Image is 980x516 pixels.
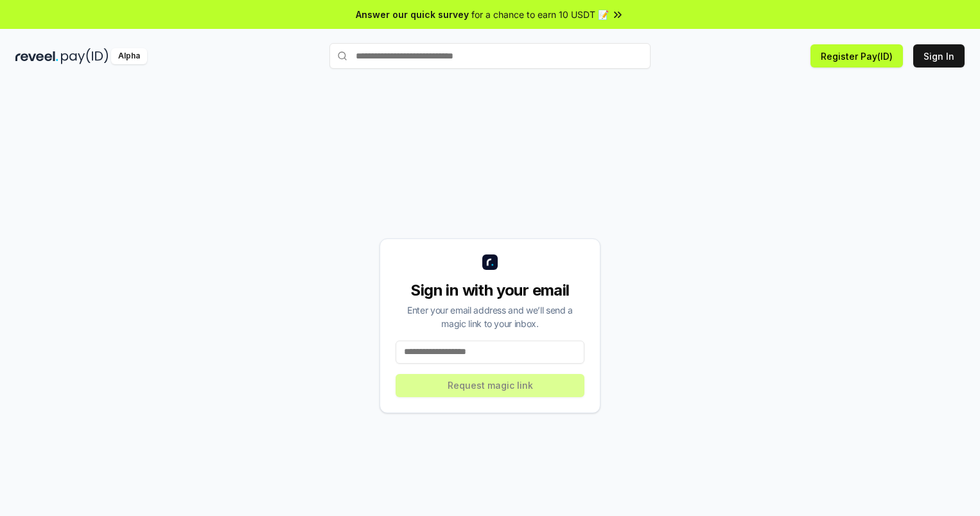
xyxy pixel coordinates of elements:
img: logo_small [482,254,498,270]
span: Answer our quick survey [356,8,469,21]
button: Sign In [913,44,965,67]
img: pay_id [61,48,109,64]
div: Alpha [111,48,147,64]
img: reveel_dark [15,48,58,64]
span: for a chance to earn 10 USDT 📝 [471,8,609,21]
div: Enter your email address and we’ll send a magic link to your inbox. [396,303,584,330]
div: Sign in with your email [396,280,584,301]
button: Register Pay(ID) [810,44,903,67]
